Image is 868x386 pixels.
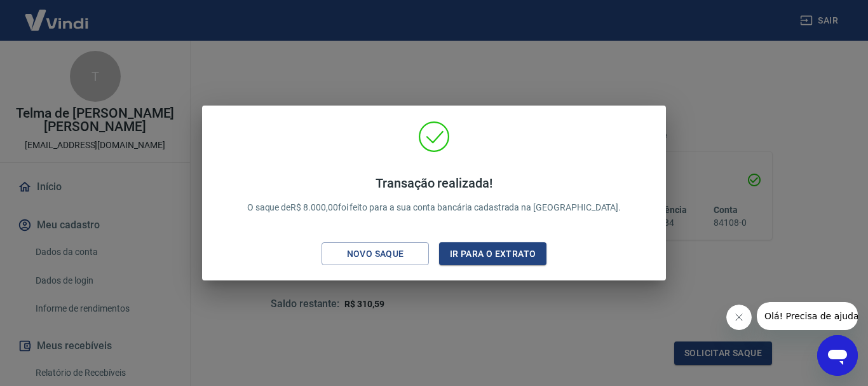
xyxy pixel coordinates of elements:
h4: Transação realizada! [247,176,621,191]
button: Novo saque [322,242,429,266]
iframe: Mensagem da empresa [757,302,858,330]
iframe: Fechar mensagem [726,305,752,330]
span: Olá! Precisa de ajuda? [8,9,107,19]
button: Ir para o extrato [439,242,546,266]
iframe: Botão para abrir a janela de mensagens [817,335,858,376]
p: O saque de R$ 8.000,00 foi feito para a sua conta bancária cadastrada na [GEOGRAPHIC_DATA]. [247,176,621,214]
div: Novo saque [332,246,419,262]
